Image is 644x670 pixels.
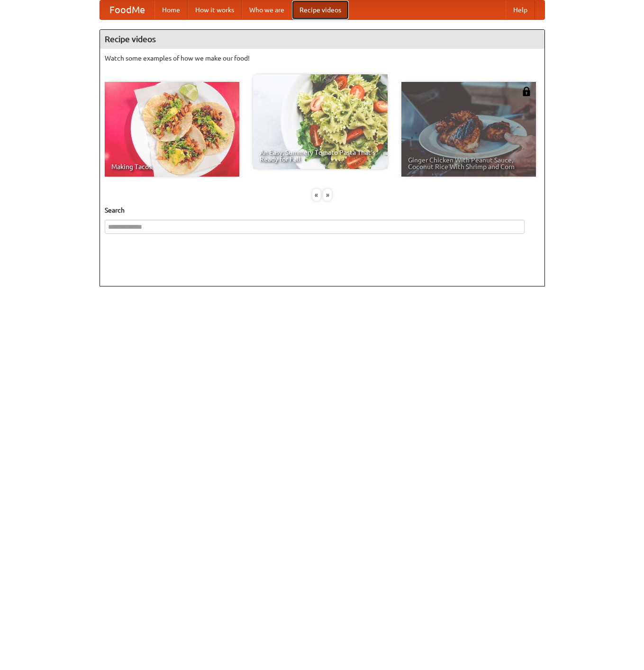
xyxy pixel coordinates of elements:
a: How it works [188,0,242,19]
p: Watch some examples of how we make our food! [105,54,540,63]
img: 483408.png [522,87,531,96]
a: Making Tacos [105,82,239,177]
div: » [323,189,332,201]
a: An Easy, Summery Tomato Pasta That's Ready for Fall [253,74,388,169]
span: Making Tacos [111,163,233,170]
div: « [312,189,321,201]
span: An Easy, Summery Tomato Pasta That's Ready for Fall [260,149,381,162]
a: FoodMe [100,0,154,19]
a: Home [154,0,188,19]
h4: Recipe videos [100,30,544,49]
a: Help [506,0,535,19]
a: Recipe videos [292,0,349,19]
a: Who we are [242,0,292,19]
h5: Search [105,205,540,215]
